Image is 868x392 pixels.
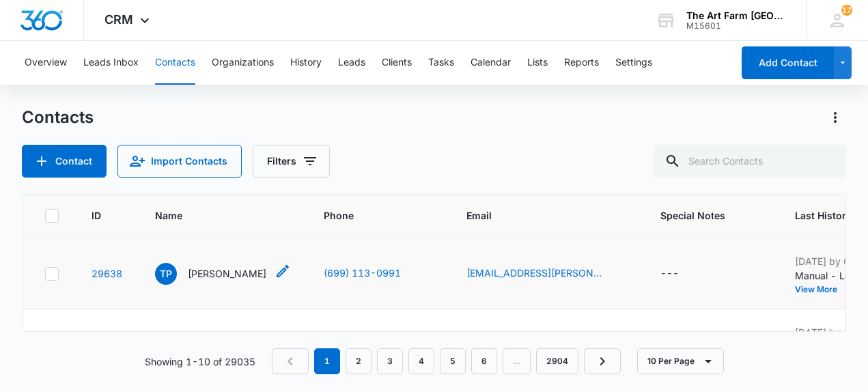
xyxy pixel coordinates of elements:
[382,41,412,85] button: Clients
[377,348,403,374] a: Page 3
[686,21,786,31] div: account id
[660,266,679,282] div: ---
[25,41,67,85] button: Overview
[466,266,628,282] div: Email - theron.pottinger@gmail.com - Select to Edit Field
[527,41,548,85] button: Lists
[841,5,852,16] div: notifications count
[92,208,102,223] span: ID
[466,208,608,223] span: Email
[212,41,274,85] button: Organizations
[824,107,846,128] button: Actions
[471,41,511,85] button: Calendar
[155,41,195,85] button: Contacts
[324,266,401,280] a: (699) 113-0991
[841,5,852,16] span: 17
[253,145,330,178] button: Filters
[686,10,786,21] div: account name
[536,348,578,374] a: Page 2904
[188,266,266,281] p: [PERSON_NAME]
[92,268,122,279] a: Navigate to contact details page for Theron Pottinger
[145,354,255,369] p: Showing 1-10 of 29035
[338,41,365,85] button: Leads
[654,145,846,178] input: Search Contacts
[742,46,834,79] button: Add Contact
[564,41,599,85] button: Reports
[408,348,434,374] a: Page 4
[290,41,322,85] button: History
[660,266,703,282] div: Special Notes - - Select to Edit Field
[104,12,133,27] span: CRM
[83,41,139,85] button: Leads Inbox
[324,208,414,223] span: Phone
[584,348,621,374] a: Next Page
[428,41,454,85] button: Tasks
[471,348,497,374] a: Page 6
[155,263,177,285] span: TP
[466,266,603,280] a: [EMAIL_ADDRESS][PERSON_NAME][DOMAIN_NAME]
[155,263,291,285] div: Name - Theron Pottinger - Select to Edit Field
[22,107,94,128] h1: Contacts
[440,348,466,374] a: Page 5
[314,348,340,374] em: 1
[660,208,742,223] span: Special Notes
[615,41,652,85] button: Settings
[324,266,425,282] div: Phone - (699) 113-0991 - Select to Edit Field
[637,348,724,374] button: 10 Per Page
[22,145,107,178] button: Add Contact
[272,348,621,374] nav: Pagination
[795,285,847,294] button: View More
[117,145,242,178] button: Import Contacts
[155,208,271,223] span: Name
[346,348,372,374] a: Page 2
